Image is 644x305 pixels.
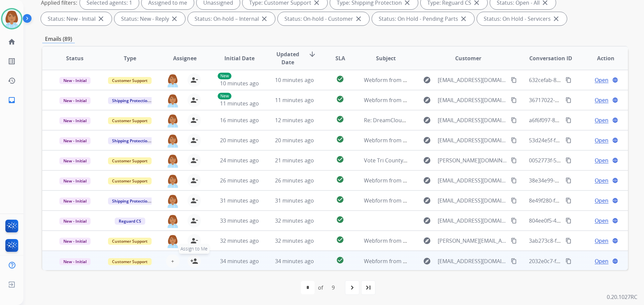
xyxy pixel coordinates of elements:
span: [PERSON_NAME][DOMAIN_NAME][EMAIL_ADDRESS][DOMAIN_NAME] [438,156,507,164]
mat-icon: explore [423,257,431,265]
span: Type [124,54,136,62]
button: Assign to Me [187,254,201,268]
span: New - Initial [59,177,91,184]
mat-icon: content_copy [566,77,572,83]
mat-icon: content_copy [566,97,572,103]
mat-icon: explore [423,136,431,144]
span: 2032e0c7-f8a7-41eb-8135-f02569fc0ac9 [529,257,628,265]
mat-icon: arrow_downward [308,50,316,58]
mat-icon: content_copy [566,157,572,163]
span: New - Initial [59,238,91,245]
span: [EMAIL_ADDRESS][DOMAIN_NAME] [438,116,507,124]
mat-icon: close [97,15,105,23]
mat-icon: person_add [190,257,198,265]
mat-icon: content_copy [511,97,517,103]
mat-icon: explore [423,156,431,164]
mat-icon: person_remove [190,76,198,84]
mat-icon: content_copy [511,137,517,143]
mat-icon: home [8,38,16,46]
span: Open [595,237,608,245]
mat-icon: person_remove [190,197,198,205]
span: 34 minutes ago [220,257,259,265]
span: Status [66,54,84,62]
mat-icon: content_copy [566,198,572,204]
div: Status: New - Initial [41,12,112,25]
mat-icon: content_copy [511,198,517,204]
span: Shipping Protection [108,198,154,205]
mat-icon: content_copy [566,258,572,264]
span: 20 minutes ago [275,137,314,144]
mat-icon: content_copy [566,238,572,244]
span: Subject [376,54,396,62]
span: 10 minutes ago [220,80,259,87]
span: Open [595,217,608,225]
mat-icon: close [552,15,560,23]
img: agent-avatar [166,234,179,248]
img: agent-avatar [166,214,179,228]
span: 632cefab-849a-4947-be39-ea43114c37a1 [529,76,631,84]
span: New - Initial [59,198,91,205]
mat-icon: content_copy [511,258,517,264]
div: 9 [326,281,340,294]
span: [EMAIL_ADDRESS][DOMAIN_NAME] [438,257,507,265]
img: agent-avatar [166,73,179,87]
mat-icon: close [460,15,468,23]
span: Customer Support [108,157,152,164]
img: agent-avatar [166,113,179,128]
span: [EMAIL_ADDRESS][DOMAIN_NAME] [438,176,507,184]
span: Open [595,176,608,184]
span: 11 minutes ago [220,100,259,107]
mat-icon: content_copy [566,177,572,183]
mat-icon: explore [423,176,431,184]
mat-icon: content_copy [511,77,517,83]
p: 0.20.1027RC [607,293,637,301]
mat-icon: content_copy [511,157,517,163]
mat-icon: person_remove [190,96,198,104]
span: New - Initial [59,77,91,84]
mat-icon: close [260,15,268,23]
mat-icon: inbox [8,96,16,104]
img: agent-avatar [166,174,179,188]
mat-icon: language [612,258,618,264]
span: New - Initial [59,157,91,164]
span: 32 minutes ago [220,237,259,244]
mat-icon: history [8,77,16,85]
span: Open [595,197,608,205]
mat-icon: check_circle [336,75,344,83]
div: Status: On-hold - Customer [278,12,369,25]
span: 11 minutes ago [275,96,314,104]
span: [EMAIL_ADDRESS][DOMAIN_NAME] [438,217,507,225]
mat-icon: language [612,157,618,163]
mat-icon: language [612,177,618,183]
img: agent-avatar [166,134,179,148]
span: New - Initial [59,218,91,225]
span: Open [595,136,608,144]
mat-icon: list_alt [8,57,16,65]
mat-icon: person_remove [190,136,198,144]
span: Customer Support [108,258,152,265]
mat-icon: language [612,117,618,123]
div: Status: On Hold - Pending Parts [372,12,474,25]
span: 31 minutes ago [220,197,259,204]
div: Status: On Hold - Servicers [477,12,567,25]
th: Action [573,47,628,70]
span: Webform from [EMAIL_ADDRESS][DOMAIN_NAME] on [DATE] [364,137,516,144]
mat-icon: language [612,137,618,143]
span: + [171,257,174,265]
span: Conversation ID [529,54,572,62]
span: 3ab273c8-f889-413c-b588-08cb772d189b [529,237,632,244]
span: New - Initial [59,137,91,144]
img: agent-avatar [166,154,179,168]
span: 34 minutes ago [275,257,314,265]
span: Vote Tri County Furniture Service #1 in Furniture [DATE] 2025 Rankings [364,157,542,164]
mat-icon: person_remove [190,217,198,225]
mat-icon: content_copy [511,177,517,183]
span: Customer Support [108,117,152,124]
mat-icon: check_circle [336,175,344,183]
span: Open [595,257,608,265]
mat-icon: person_remove [190,156,198,164]
div: of [318,284,323,292]
mat-icon: close [170,15,178,23]
mat-icon: last_page [364,284,372,292]
mat-icon: check_circle [336,216,344,224]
